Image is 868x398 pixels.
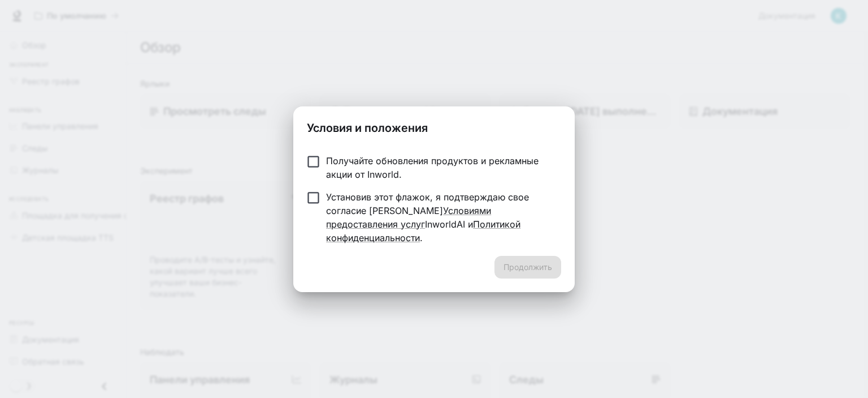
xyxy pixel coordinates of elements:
font: . [420,232,423,243]
a: Политикой конфиденциальности [326,219,520,243]
font: Установив этот флажок, я подтверждаю свое согласие [PERSON_NAME] [326,191,529,216]
font: Получайте обновления продуктов и рекламные акции от Inworld. [326,155,539,180]
font: Условия и положения [307,121,428,135]
a: Условиями предоставления услуг [326,205,491,230]
font: InworldAI и [425,219,473,230]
